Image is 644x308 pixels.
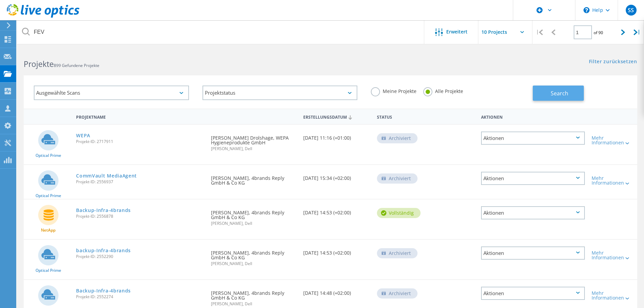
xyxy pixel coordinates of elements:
div: | [630,20,644,44]
div: Projektstatus [202,86,358,100]
div: Mehr Informationen [592,176,634,185]
div: Aktionen [481,206,585,219]
b: Projekte [24,58,54,69]
div: Aktionen [481,132,585,145]
label: Alle Projekte [423,87,463,94]
span: Projekt-ID: 2552290 [76,255,204,259]
div: Ausgewählte Scans [34,86,189,100]
span: SS [628,7,634,13]
div: Aktionen [481,246,585,260]
span: Projekt-ID: 2717911 [76,140,204,144]
button: Search [533,86,584,101]
span: Projekt-ID: 2552274 [76,295,204,299]
div: Archiviert [377,248,418,258]
div: Erstellungsdatum [300,110,374,123]
span: Search [551,90,568,97]
div: Aktionen [481,172,585,185]
div: vollständig [377,208,421,218]
div: [PERSON_NAME], 4brands Reply GmbH & Co KG [208,165,300,192]
span: Optical Prime [35,153,61,158]
label: Meine Projekte [371,87,416,94]
span: Projekt-ID: 2556937 [76,180,204,184]
div: Mehr Informationen [592,251,634,260]
div: [DATE] 14:48 (+02:00) [300,280,374,302]
span: of 90 [594,30,603,35]
input: Projekte nach Namen, Verantwortlichem, ID, Unternehmen usw. suchen [17,20,425,44]
div: [DATE] 11:16 (+01:00) [300,125,374,147]
span: [PERSON_NAME], Dell [211,262,296,266]
span: [PERSON_NAME], Dell [211,147,296,151]
div: Status [374,110,429,123]
a: Filter zurücksetzen [589,59,637,65]
a: CommVault MediaAgent [76,173,137,178]
div: [PERSON_NAME], 4brands Reply GmbH & Co KG [208,240,300,273]
span: Optical Prime [35,194,61,198]
div: [DATE] 14:53 (+02:00) [300,240,374,262]
a: WEPA [76,133,90,138]
span: Erweitert [446,29,468,34]
span: 899 Gefundene Projekte [54,63,99,68]
div: | [532,20,546,44]
a: backup-Infra-4brands [76,248,131,253]
div: Projektname [73,110,208,123]
span: Optical Prime [35,268,61,273]
div: [PERSON_NAME], 4brands Reply GmbH & Co KG [208,199,300,232]
span: NetApp [41,228,55,232]
div: Archiviert [377,133,418,143]
a: Backup-Infra-4brands [76,288,131,293]
span: [PERSON_NAME], Dell [211,221,296,226]
div: Archiviert [377,173,418,184]
span: [PERSON_NAME], Dell [211,302,296,306]
div: [DATE] 14:53 (+02:00) [300,199,374,222]
div: Mehr Informationen [592,136,634,145]
a: Backup-Infra-4brands [76,208,131,213]
div: Mehr Informationen [592,291,634,300]
div: Aktionen [478,110,588,123]
div: Aktionen [481,287,585,300]
div: [PERSON_NAME] Drolshage, WEPA Hygieneprodukte GmbH [208,125,300,158]
svg: \n [583,7,590,13]
span: Projekt-ID: 2556878 [76,214,204,218]
div: [DATE] 15:34 (+02:00) [300,165,374,187]
div: Archiviert [377,288,418,299]
a: Live Optics Dashboard [7,14,79,19]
